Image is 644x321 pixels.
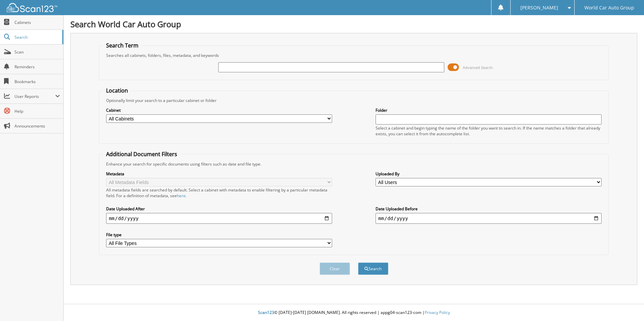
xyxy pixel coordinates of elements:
label: Cabinet [106,107,332,113]
span: User Reports [14,94,55,99]
span: Advanced Search [463,65,493,70]
label: Folder [376,107,602,113]
span: Search [14,34,59,40]
span: World Car Auto Group [584,6,634,10]
label: Uploaded By [376,171,602,177]
legend: Location [103,87,131,94]
h1: Search World Car Auto Group [70,19,637,30]
span: Help [14,108,60,114]
input: end [376,213,602,224]
div: All metadata fields are searched by default. Select a cabinet with metadata to enable filtering b... [106,187,332,199]
label: File type [106,232,332,238]
label: Date Uploaded After [106,206,332,212]
span: Announcements [14,123,60,129]
a: here [177,193,186,199]
legend: Additional Document Filters [103,150,181,158]
img: scan123-logo-white.svg [7,3,57,12]
label: Metadata [106,171,332,177]
div: Select a cabinet and begin typing the name of the folder you want to search in. If the name match... [376,125,602,137]
legend: Search Term [103,42,142,49]
button: Clear [320,262,350,275]
span: [PERSON_NAME] [520,6,558,10]
span: Cabinets [14,20,60,25]
div: Searches all cabinets, folders, files, metadata, and keywords [103,52,605,58]
span: Scan [14,49,60,55]
span: Scan123 [258,310,274,315]
button: Search [358,262,388,275]
span: Reminders [14,64,60,70]
span: Bookmarks [14,79,60,84]
div: Optionally limit your search to a particular cabinet or folder [103,98,605,103]
div: Enhance your search for specific documents using filters such as date and file type. [103,161,605,167]
div: © [DATE]-[DATE] [DOMAIN_NAME]. All rights reserved | appg04-scan123-com | [64,305,644,321]
input: start [106,213,332,224]
label: Date Uploaded Before [376,206,602,212]
a: Privacy Policy [425,310,450,315]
